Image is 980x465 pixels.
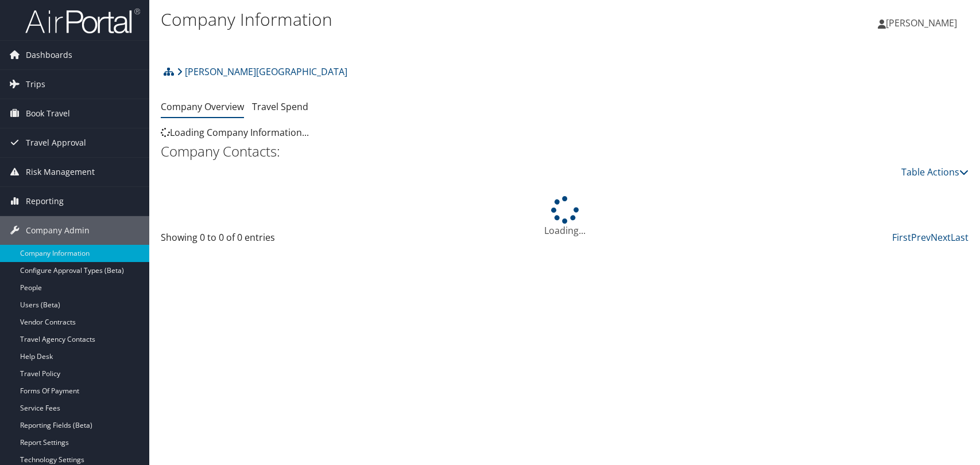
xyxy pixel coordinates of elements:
[161,126,309,139] span: Loading Company Information...
[951,231,969,244] a: Last
[892,231,911,244] a: First
[26,41,72,69] span: Dashboards
[26,187,64,216] span: Reporting
[161,142,969,161] h2: Company Contacts:
[931,231,951,244] a: Next
[161,7,699,32] h1: Company Information
[161,230,350,250] div: Showing 0 to 0 of 0 entries
[26,99,70,128] span: Book Travel
[252,100,308,113] a: Travel Spend
[25,7,140,34] img: airportal-logo.png
[161,196,969,237] div: Loading...
[878,6,969,40] a: [PERSON_NAME]
[911,231,931,244] a: Prev
[26,128,86,157] span: Travel Approval
[177,60,347,83] a: [PERSON_NAME][GEOGRAPHIC_DATA]
[26,158,95,186] span: Risk Management
[26,216,90,245] span: Company Admin
[886,17,957,29] span: [PERSON_NAME]
[26,70,45,99] span: Trips
[161,100,244,113] a: Company Overview
[901,166,969,178] a: Table Actions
